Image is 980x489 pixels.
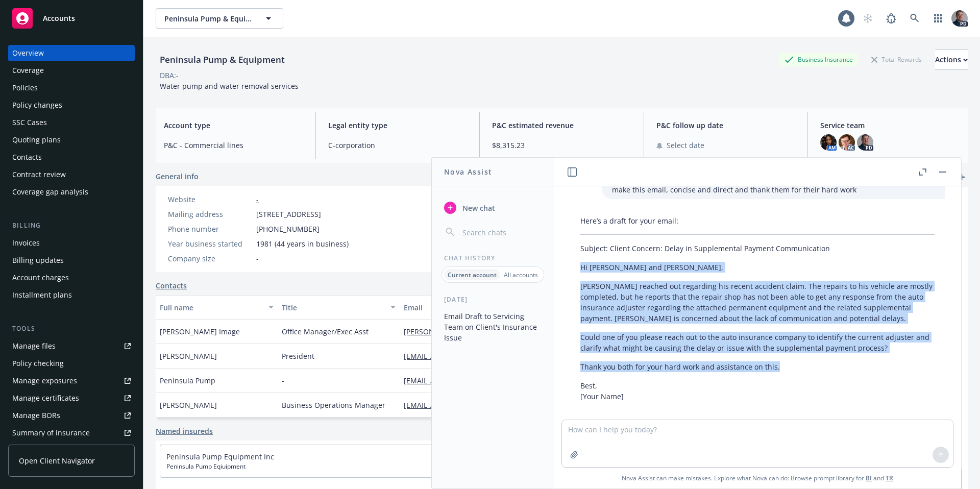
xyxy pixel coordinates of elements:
a: Summary of insurance [8,425,135,441]
div: Contacts [12,149,42,165]
button: Actions [935,50,968,70]
a: Report a Bug [881,8,901,29]
span: [PERSON_NAME] [160,400,217,410]
a: Account charges [8,270,135,286]
div: Website [168,194,252,205]
img: photo [820,134,837,151]
a: Named insureds [156,426,213,436]
span: - [282,375,284,386]
a: - [256,194,259,204]
span: Nova Assist can make mistakes. Explore what Nova can do: Browse prompt library for and [558,468,957,488]
div: Chat History [432,254,554,262]
div: Manage BORs [12,407,60,424]
div: Tools [8,324,135,334]
a: Policy checking [8,355,135,372]
div: Contract review [12,166,66,183]
div: Email [404,302,587,313]
a: Accounts [8,4,135,33]
div: Manage files [12,338,56,354]
a: Policies [8,80,135,96]
div: Actions [935,50,968,69]
p: Subject: Client Concern: Delay in Supplemental Payment Communication [580,243,935,254]
span: Peninsula Pump & Equipment [164,13,253,24]
span: C-corporation [328,140,468,151]
span: [STREET_ADDRESS] [256,209,321,219]
div: Full name [160,302,262,313]
div: Company size [168,253,252,264]
a: Search [904,8,925,29]
div: Invoices [12,235,40,251]
p: Here’s a draft for your email: [580,215,935,226]
img: photo [951,10,968,27]
div: Peninsula Pump & Equipment [156,53,289,66]
span: Service team [820,120,960,131]
div: Billing [8,221,135,231]
input: Search chats [460,225,542,239]
span: Select date [667,140,704,151]
div: [DATE] [432,295,554,304]
div: Mailing address [168,209,252,219]
div: Account charges [12,270,69,286]
p: [PERSON_NAME] reached out regarding his recent accident claim. The repairs to his vehicle are mos... [580,281,935,324]
a: [EMAIL_ADDRESS][DOMAIN_NAME] [404,351,531,361]
a: Contract review [8,166,135,183]
img: photo [857,134,873,151]
span: Accounts [43,14,75,22]
a: Overview [8,45,135,61]
div: Phone number [168,224,252,234]
span: P&C - Commercial lines [164,140,303,151]
span: General info [156,171,199,182]
div: Coverage [12,62,44,79]
h1: Nova Assist [444,166,492,177]
a: SSC Cases [8,114,135,131]
div: Coverage gap analysis [12,184,88,200]
span: [PERSON_NAME] [160,351,217,361]
span: Peninsula Pump [160,375,215,386]
a: TR [886,474,893,482]
button: Peninsula Pump & Equipment [156,8,283,29]
span: [PERSON_NAME] Image [160,326,240,337]
div: Business Insurance [779,53,858,66]
a: [PERSON_NAME][EMAIL_ADDRESS][DOMAIN_NAME] [404,327,589,336]
div: Policy checking [12,355,64,372]
a: Installment plans [8,287,135,303]
span: - [256,253,259,264]
span: P&C follow up date [656,120,796,131]
div: Year business started [168,238,252,249]
div: Installment plans [12,287,72,303]
p: Could one of you please reach out to the auto insurance company to identify the current adjuster ... [580,332,935,353]
a: Invoices [8,235,135,251]
span: Legal entity type [328,120,468,131]
p: Hi [PERSON_NAME] and [PERSON_NAME], [580,262,935,273]
div: Title [282,302,384,313]
img: photo [839,134,855,151]
span: [PHONE_NUMBER] [256,224,320,234]
a: Manage exposures [8,373,135,389]
div: Policies [12,80,38,96]
a: Contacts [156,280,187,291]
button: Full name [156,295,278,320]
button: Email [400,295,603,320]
span: Water pump and water removal services [160,81,299,91]
a: Start snowing [857,8,878,29]
a: BI [866,474,872,482]
span: 1981 (44 years in business) [256,238,349,249]
a: Manage files [8,338,135,354]
div: Billing updates [12,252,64,268]
div: Overview [12,45,44,61]
button: Email Draft to Servicing Team on Client's Insurance Issue [440,308,546,346]
a: Policy changes [8,97,135,113]
a: Manage certificates [8,390,135,406]
span: $8,315.23 [492,140,631,151]
a: Contacts [8,149,135,165]
div: Summary of insurance [12,425,90,441]
button: Title [278,295,400,320]
p: Best, [Your Name] [580,380,935,402]
a: [EMAIL_ADDRESS][DOMAIN_NAME] [404,376,531,385]
button: New chat [440,199,546,217]
a: [EMAIL_ADDRESS][DOMAIN_NAME] [404,400,531,410]
p: All accounts [504,271,538,279]
div: DBA: - [160,70,179,81]
span: Peninsula Pump Eqiuipment [166,462,446,471]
